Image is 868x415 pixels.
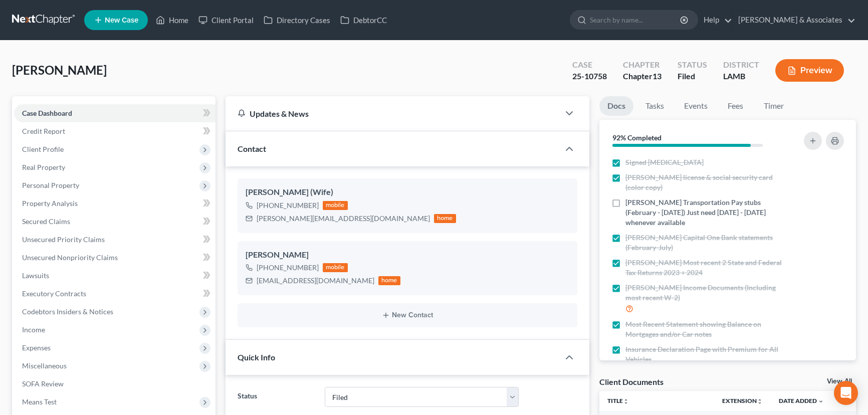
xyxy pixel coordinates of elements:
[151,11,193,29] a: Home
[775,59,844,82] button: Preview
[14,213,215,231] a: Secured Claims
[14,231,215,249] a: Unsecured Priority Claims
[22,127,65,135] span: Credit Report
[233,387,320,407] label: Status
[22,361,67,370] span: Miscellaneous
[723,71,759,82] div: LAMB
[22,181,79,189] span: Personal Property
[22,253,118,262] span: Unsecured Nonpriority Claims
[22,343,51,352] span: Expenses
[623,59,662,71] div: Chapter
[257,263,319,273] div: [PHONE_NUMBER]
[335,11,392,29] a: DebtorCC
[720,96,752,116] a: Fees
[378,276,400,285] div: home
[625,344,783,364] span: Insurance Declaration Page with Premium for All Vehicles
[22,217,70,226] span: Secured Claims
[625,172,783,192] span: [PERSON_NAME] license & social security card (color copy)
[323,263,348,272] div: mobile
[14,249,215,267] a: Unsecured Nonpriority Claims
[12,63,107,77] span: [PERSON_NAME]
[733,11,855,29] a: [PERSON_NAME] & Associates
[22,163,65,171] span: Real Property
[22,109,72,117] span: Case Dashboard
[779,397,824,404] a: Date Added expand_more
[625,197,783,228] span: [PERSON_NAME] Transportation Pay stubs (February - [DATE]) Just need [DATE] - [DATE] whenever ava...
[257,276,374,286] div: [EMAIL_ADDRESS][DOMAIN_NAME]
[246,186,569,198] div: [PERSON_NAME] (Wife)
[14,194,215,213] a: Property Analysis
[757,398,763,404] i: unfold_more
[599,376,664,387] div: Client Documents
[257,214,430,224] div: [PERSON_NAME][EMAIL_ADDRESS][DOMAIN_NAME]
[22,145,64,153] span: Client Profile
[637,96,672,116] a: Tasks
[22,307,113,316] span: Codebtors Insiders & Notices
[572,71,607,82] div: 25-10758
[723,59,759,71] div: District
[607,397,629,404] a: Titleunfold_more
[323,201,348,210] div: mobile
[827,378,852,385] a: View All
[834,381,858,405] div: Open Intercom Messenger
[193,11,259,29] a: Client Portal
[625,233,783,253] span: [PERSON_NAME] Capital One Bank statements (February-July)
[238,352,275,362] span: Quick Info
[22,235,105,244] span: Unsecured Priority Claims
[22,397,57,406] span: Means Test
[625,283,783,303] span: [PERSON_NAME] Income Documents (Including most recent W-2)
[22,199,78,207] span: Property Analysis
[623,71,662,82] div: Chapter
[259,11,335,29] a: Directory Cases
[625,258,783,278] span: [PERSON_NAME] Most recent 2 State and Federal Tax Returns 2023 + 2024
[257,200,319,211] div: [PHONE_NUMBER]
[678,71,707,82] div: Filed
[653,71,662,81] span: 13
[22,271,49,280] span: Lawsuits
[246,249,569,261] div: [PERSON_NAME]
[14,267,215,285] a: Lawsuits
[818,398,824,404] i: expand_more
[14,104,215,122] a: Case Dashboard
[14,375,215,393] a: SOFA Review
[599,96,633,116] a: Docs
[625,319,783,339] span: Most Recent Statement showing Balance on Mortgages and/or Car notes
[572,59,607,71] div: Case
[676,96,716,116] a: Events
[238,144,266,153] span: Contact
[756,96,792,116] a: Timer
[623,398,629,404] i: unfold_more
[14,122,215,140] a: Credit Report
[590,11,682,29] input: Search by name...
[22,325,45,334] span: Income
[625,157,704,167] span: Signed [MEDICAL_DATA]
[22,289,86,298] span: Executory Contracts
[434,214,456,223] div: home
[14,285,215,303] a: Executory Contracts
[612,133,662,142] strong: 92% Completed
[722,397,763,404] a: Extensionunfold_more
[105,17,138,24] span: New Case
[22,379,64,388] span: SOFA Review
[678,59,707,71] div: Status
[246,311,569,319] button: New Contact
[699,11,732,29] a: Help
[238,108,547,119] div: Updates & News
